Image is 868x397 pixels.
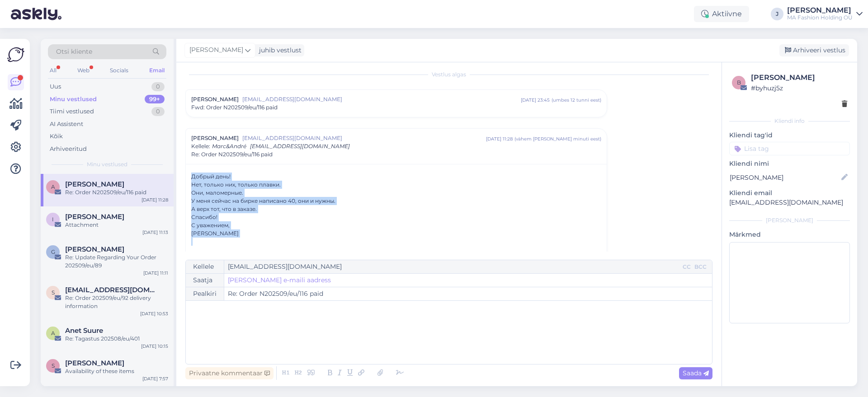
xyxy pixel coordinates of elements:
a: [PERSON_NAME] e-maili aadress [228,276,331,285]
span: Re: Order N202509/eu/116 paid [191,150,273,159]
div: Aktiivne [694,6,749,22]
div: С уважением, [191,221,601,229]
div: [DATE] 11:11 [143,270,168,276]
span: Marc&André [212,143,246,149]
a: [PERSON_NAME]MA Fashion Holding OÜ [787,7,863,21]
div: Uus [50,82,61,91]
span: [PERSON_NAME] [191,95,239,103]
div: [PERSON_NAME] [729,216,850,224]
div: CC [681,263,693,271]
span: s [52,289,55,296]
span: [EMAIL_ADDRESS][DOMAIN_NAME] [250,143,350,149]
div: J [771,8,783,20]
span: Gergana Paneva [65,245,124,253]
div: У меня сейчас на бирке написано 40, они и нужны. [191,197,601,205]
span: [EMAIL_ADDRESS][DOMAIN_NAME] [242,95,521,103]
div: Saatja [186,274,224,287]
div: ( umbes 12 tunni eest ) [552,97,601,103]
div: 0 [151,107,165,116]
span: A [51,183,55,190]
div: Они, маломерные. [191,189,601,197]
div: # byhuzj5z [751,83,847,93]
div: ( vähem [PERSON_NAME] minuti eest ) [514,135,601,142]
span: Otsi kliente [56,47,92,56]
div: [DATE] 7:57 [142,375,168,382]
div: AI Assistent [50,120,83,129]
div: Tiimi vestlused [50,107,94,116]
span: Sharon Hirschowitz [65,359,124,367]
div: Vestlus algas [185,70,712,79]
p: Kliendi tag'id [729,131,850,140]
div: Minu vestlused [50,95,97,104]
div: Kellele [186,260,224,273]
p: [EMAIL_ADDRESS][DOMAIN_NAME] [729,198,850,207]
div: Kõik [50,132,63,141]
div: Re: Tagastus 202508/eu/401 [65,335,168,343]
span: [EMAIL_ADDRESS][DOMAIN_NAME] [242,134,486,142]
div: Re: Update Regarding Your Order 202509/eu/89 [65,253,168,270]
div: [DATE] 11:28 [486,135,513,142]
div: juhib vestlust [255,46,302,55]
span: Anet Suure [65,327,103,335]
span: G [51,248,55,255]
div: Privaatne kommentaar [185,367,274,379]
div: 99+ [145,95,165,104]
div: MA Fashion Holding OÜ [787,14,853,21]
div: Arhiveeritud [50,145,87,154]
p: Kliendi email [729,188,850,198]
div: Socials [108,65,130,76]
span: Fwd: Order N202509/eu/116 paid [191,103,278,112]
span: S [52,362,55,369]
input: Recepient... [224,260,681,273]
div: BCC [693,263,708,271]
div: [DATE] 11:28 [142,196,168,203]
div: Arhiveeri vestlus [779,44,849,56]
span: [PERSON_NAME] [191,134,239,142]
div: Re: Order N202509/eu/116 paid [65,188,168,196]
div: [DATE] 11:13 [142,229,168,236]
div: All [48,65,58,76]
div: Availability of these items [65,367,168,375]
div: А верх тот, что в заказе. [191,205,601,213]
div: [PERSON_NAME] [787,7,853,14]
div: [DATE] 10:53 [140,310,168,317]
span: Kellele : [191,143,210,149]
div: Спасибо! [191,213,601,221]
span: Minu vestlused [87,160,127,168]
img: Askly Logo [7,46,24,63]
div: [DATE] 23:45 [521,97,550,103]
span: A [51,330,55,336]
div: Attachment [65,221,168,229]
div: Re: Order 202509/eu/92 delivery information [65,294,168,310]
div: 0 [151,82,165,91]
div: Нет, только них, только плавки. [191,181,601,189]
span: strihav@seznam.cz [65,286,159,294]
div: Email [147,65,166,76]
input: Lisa tag [729,142,850,155]
span: [PERSON_NAME] [189,45,243,55]
div: [DATE] 10:15 [141,343,168,350]
div: Web [75,65,91,76]
input: Write subject here... [224,287,712,300]
div: [PERSON_NAME] [751,72,847,83]
div: Kliendi info [729,117,850,125]
input: Lisa nimi [730,173,840,182]
span: b [737,79,741,86]
span: Saada [683,369,709,377]
span: Antonina Gilts [65,180,124,188]
p: Kliendi nimi [729,159,850,168]
p: Märkmed [729,230,850,239]
div: Pealkiri [186,287,224,300]
span: Irina Koronkevits [65,213,124,221]
span: I [52,216,54,223]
